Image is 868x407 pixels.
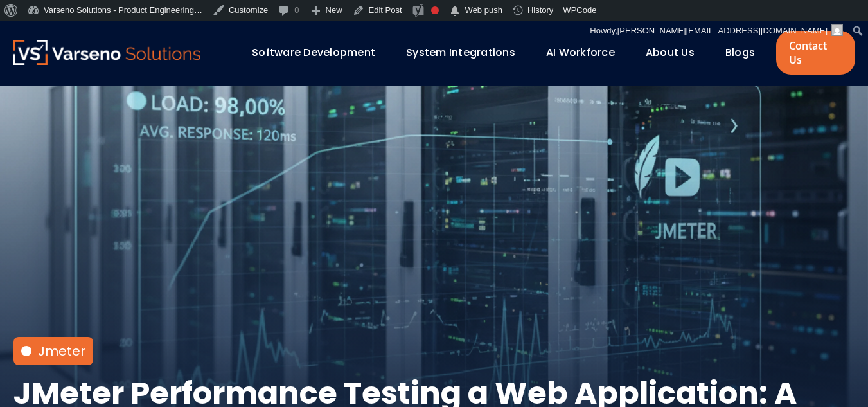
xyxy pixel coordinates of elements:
span:  [448,2,461,20]
a: Jmeter [38,342,85,360]
a: Howdy, [585,21,848,41]
a: AI Workforce [546,45,615,60]
a: Contact Us [776,31,855,75]
a: About Us [646,45,695,60]
a: Blogs [725,45,755,60]
img: Varseno Solutions – Product Engineering & IT Services [13,40,201,65]
div: Focus keyphrase not set [431,6,439,14]
a: Software Development [252,45,375,60]
a: Varseno Solutions – Product Engineering & IT Services [13,40,201,66]
span: [PERSON_NAME][EMAIL_ADDRESS][DOMAIN_NAME] [617,26,828,35]
a: System Integrations [406,45,515,60]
